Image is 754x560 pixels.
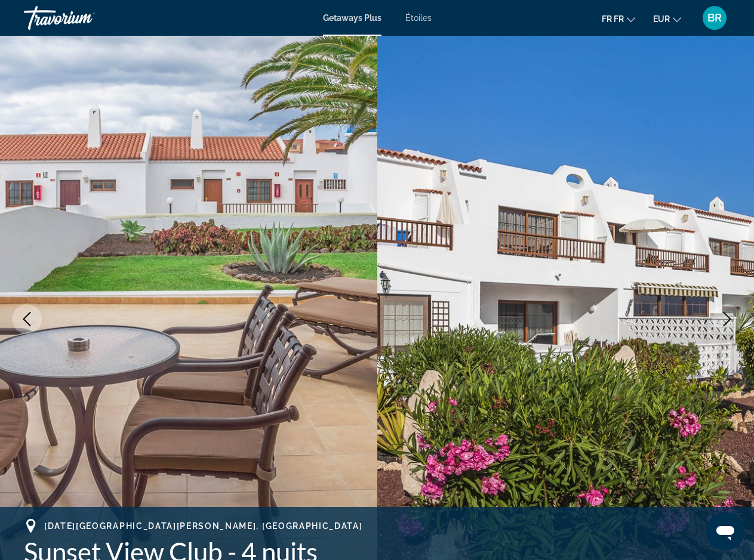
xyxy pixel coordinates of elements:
[602,14,624,24] span: fr fr
[653,14,670,24] span: EUR
[405,13,432,23] a: Étoiles
[44,521,362,531] span: [DATE][GEOGRAPHIC_DATA][PERSON_NAME], [GEOGRAPHIC_DATA]
[12,304,42,334] button: Image précédente
[602,10,635,27] button: Changer de langue
[24,2,143,33] a: Travorium
[323,13,381,23] a: Getaways Plus
[712,304,742,334] button: Image suivante
[699,5,730,30] button: Menu utilisateur
[706,512,744,550] iframe: Bouton de lancement de la fenêtre de messagerie
[707,12,722,24] span: BR
[653,10,681,27] button: Changement de monnaie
